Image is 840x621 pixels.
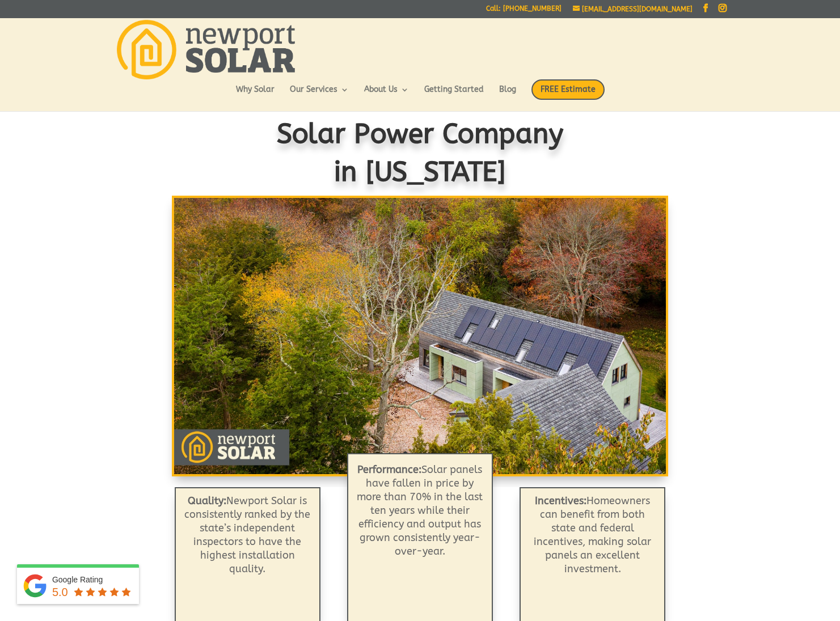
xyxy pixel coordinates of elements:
a: About Us [364,86,409,105]
a: 2 [413,451,417,455]
a: 1 [403,451,407,455]
a: Call: [PHONE_NUMBER] [486,5,562,17]
a: [EMAIL_ADDRESS][DOMAIN_NAME] [573,5,693,13]
a: 4 [432,451,436,455]
p: Solar panels have fallen in price by more than 70% in the last ten years while their efficiency a... [357,463,483,558]
span: FREE Estimate [531,79,605,100]
span: Newport Solar is consistently ranked by the state’s independent inspectors to have the highest in... [184,495,310,575]
div: Google Rating [52,574,133,585]
strong: Quality: [188,495,226,507]
a: Why Solar [236,86,275,105]
a: Getting Started [424,86,484,105]
strong: Incentives: [535,495,586,507]
span: Solar Power Company in [US_STATE] [277,119,564,188]
img: Newport Solar | Solar Energy Optimized. [117,20,295,79]
a: Our Services [290,86,349,105]
a: FREE Estimate [531,79,605,111]
a: Blog [499,86,516,105]
b: Performance: [357,463,421,476]
img: Solar Modules: Roof Mounted [174,198,666,475]
a: 3 [423,451,427,455]
span: 5.0 [52,586,68,598]
p: Homeowners can benefit from both state and federal incentives, making solar panels an excellent i... [526,494,659,576]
